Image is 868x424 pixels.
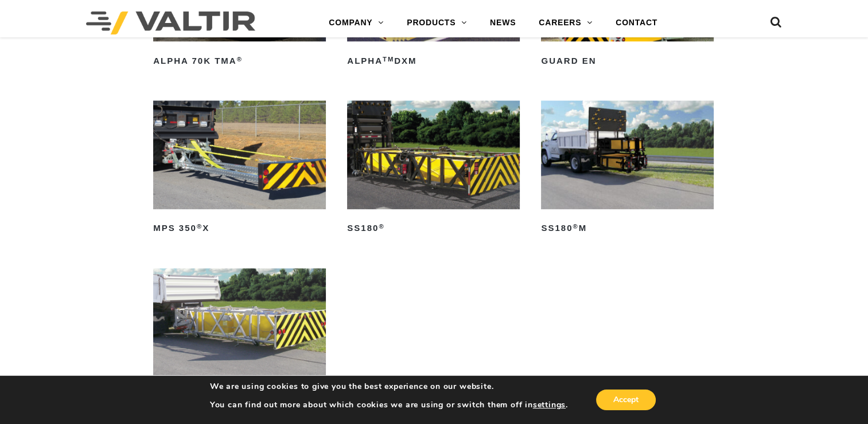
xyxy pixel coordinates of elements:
h2: GUARD EN [541,52,714,70]
p: You can find out more about which cookies we are using or switch them off in . [210,400,568,410]
a: COMPANY [317,11,395,34]
sup: ® [237,56,243,63]
sup: ® [573,223,578,230]
a: NEWS [478,11,527,34]
sup: TM [383,56,394,63]
a: PRODUCTS [395,11,478,34]
p: We are using cookies to give you the best experience on our website. [210,381,568,392]
a: SS180® [347,101,520,237]
h2: SS180 M [541,219,714,238]
sup: ® [197,223,203,230]
h2: SS180 [347,219,520,238]
a: CONTACT [604,11,669,34]
h2: MPS 350 X [153,219,326,238]
h2: ALPHA DXM [347,52,520,70]
h2: ALPHA 70K TMA [153,52,326,70]
sup: ® [379,223,384,230]
a: SS180®M [541,101,714,237]
button: Accept [596,390,656,410]
a: MPS 350®X [153,101,326,237]
a: SS90™HD [153,268,326,405]
button: settings [533,400,566,410]
img: Valtir [86,11,255,34]
a: CAREERS [527,11,604,34]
